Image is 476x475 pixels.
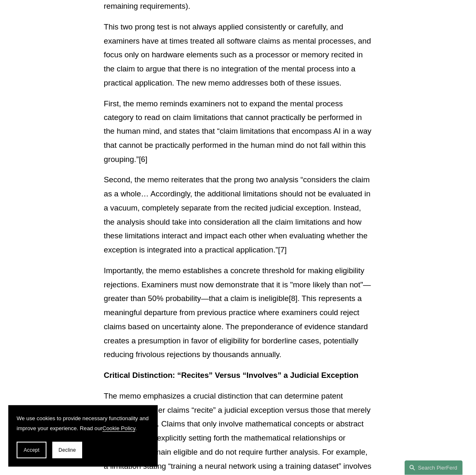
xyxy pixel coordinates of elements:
[103,425,135,431] a: Cookie Policy
[104,264,372,362] p: Importantly, the memo establishes a concrete threshold for making eligibility rejections. Examine...
[52,442,82,458] button: Decline
[104,173,372,257] p: Second, the memo reiterates that the prong two analysis “considers the claim as a whole… Accordin...
[104,371,359,380] strong: Critical Distinction: “Recites” Versus “Involves” a Judicial Exception
[104,97,372,167] p: First, the memo reminds examiners not to expand the mental process category to read on claim limi...
[405,460,463,475] a: Search this site
[17,442,46,458] button: Accept
[24,447,39,453] span: Accept
[59,447,76,453] span: Decline
[8,405,158,467] section: Cookie banner
[17,414,149,433] p: We use cookies to provide necessary functionality and improve your experience. Read our .
[104,20,372,90] p: This two prong test is not always applied consistently or carefully, and examiners have at times ...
